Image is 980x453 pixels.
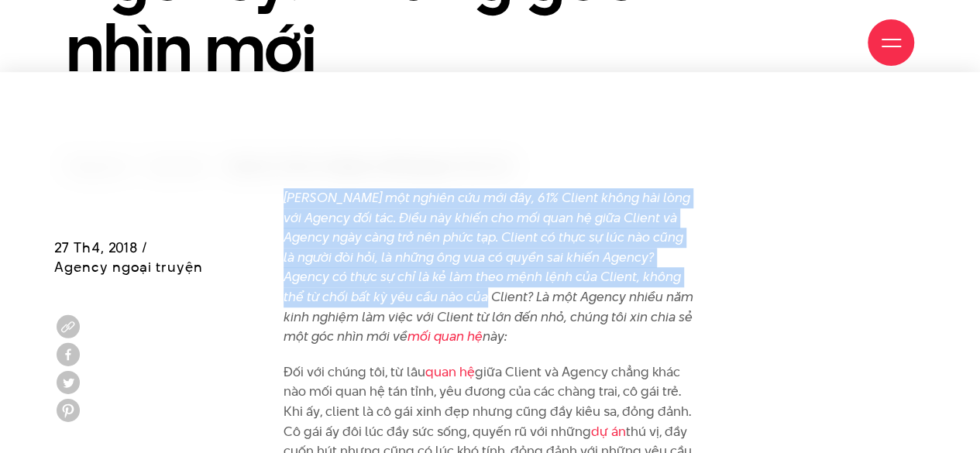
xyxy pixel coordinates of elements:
[407,327,483,345] a: mối quan hệ
[425,362,475,381] a: quan hệ
[284,188,693,345] em: [PERSON_NAME] một nghiên cứu mới đây, 61% Client không hài lòng với Agency đối tác. Điều này khiế...
[54,238,203,276] span: 27 Th4, 2018 / Agency ngoại truyện
[591,422,626,441] a: dự án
